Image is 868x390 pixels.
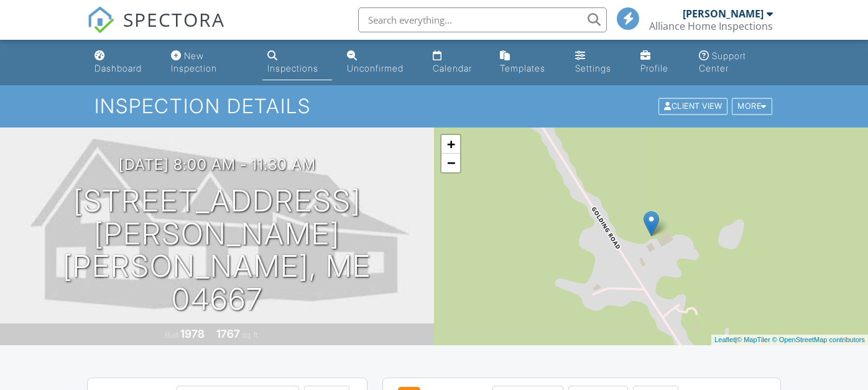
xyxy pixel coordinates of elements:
[180,327,205,340] div: 1978
[649,20,773,32] div: Alliance Home Inspections
[640,63,668,73] div: Profile
[694,45,778,80] a: Support Center
[87,17,225,43] a: SPECTORA
[95,63,142,73] div: Dashboard
[95,95,773,117] h1: Inspection Details
[732,98,772,115] div: More
[657,101,731,110] a: Client View
[772,336,865,343] a: © OpenStreetMap contributors
[166,45,252,80] a: New Inspection
[714,336,735,343] a: Leaflet
[90,45,156,80] a: Dashboard
[635,45,684,80] a: Profile
[171,50,217,73] div: New Inspection
[262,45,333,80] a: Inspections
[267,63,318,73] div: Inspections
[570,45,626,80] a: Settings
[500,63,545,73] div: Templates
[428,45,486,80] a: Calendar
[242,330,259,340] span: sq. ft.
[165,330,178,340] span: Built
[495,45,560,80] a: Templates
[20,185,414,316] h1: [STREET_ADDRESS][PERSON_NAME] [PERSON_NAME], ME 04667
[683,7,764,20] div: [PERSON_NAME]
[441,154,460,172] a: Zoom out
[216,327,240,340] div: 1767
[347,63,404,73] div: Unconfirmed
[711,335,868,345] div: |
[87,6,114,34] img: The Best Home Inspection Software - Spectora
[441,135,460,154] a: Zoom in
[575,63,611,73] div: Settings
[358,7,607,32] input: Search everything...
[737,336,770,343] a: © MapTiler
[433,63,472,73] div: Calendar
[342,45,417,80] a: Unconfirmed
[658,98,727,115] div: Client View
[119,156,316,173] h3: [DATE] 8:00 am - 11:30 am
[699,50,746,73] div: Support Center
[123,6,225,32] span: SPECTORA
